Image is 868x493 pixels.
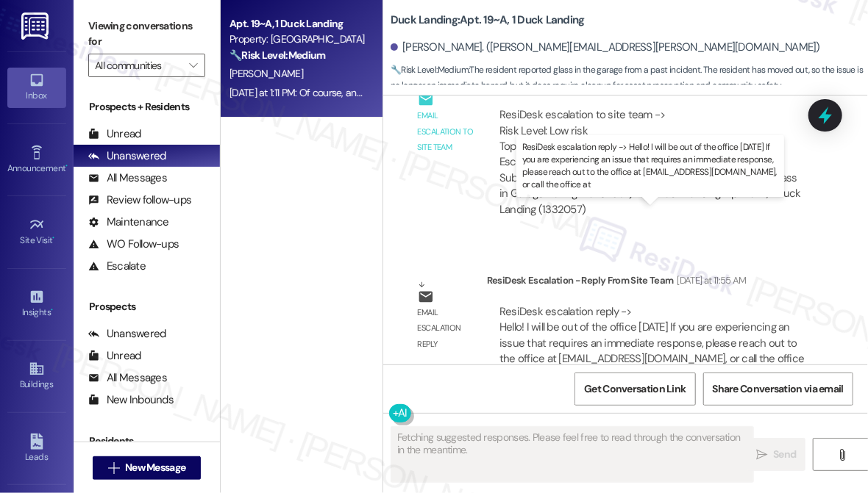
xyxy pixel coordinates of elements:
[88,192,191,208] div: Review follow-ups
[773,447,796,462] span: Send
[88,15,205,54] label: Viewing conversations for
[88,348,141,364] div: Unread
[391,427,753,482] textarea: Fetching suggested responses. Please feel free to read through the conversation in the meantime.
[125,460,185,475] span: New Message
[574,373,695,406] button: Get Conversation Link
[65,161,68,171] span: •
[88,126,141,142] div: Unread
[230,32,366,47] div: Property: [GEOGRAPHIC_DATA]
[391,62,868,94] span: : The resident reported glass in the garage from a past incident. The resident has moved out, so ...
[703,373,853,406] button: Share Conversation via email
[499,170,807,217] div: Subject: [ResiDesk Escalation] (Low risk) - Action Needed (Glass in Garage During Move-Out) with ...
[487,273,819,293] div: ResiDesk Escalation - Reply From Site Team
[74,99,220,115] div: Prospects + Residents
[713,381,844,397] span: Share Conversation via email
[88,148,166,164] div: Unanswered
[230,86,616,99] div: [DATE] at 1:11 PM: Of course, anytime thank you for all your help with the past couple months
[837,449,848,461] i: 
[747,438,805,471] button: Send
[584,381,686,397] span: Get Conversation Link
[418,108,475,155] div: Email escalation to site team
[391,64,469,76] strong: 🔧 Risk Level: Medium
[418,305,475,352] div: Email escalation reply
[88,170,167,186] div: All Messages
[53,233,55,243] span: •
[88,370,167,386] div: All Messages
[88,259,146,274] div: Escalate
[522,141,778,192] p: ResiDesk escalation reply -> Hello! I will be out of the office [DATE] If you are experiencing an...
[93,456,202,480] button: New Message
[51,305,53,315] span: •
[230,67,303,80] span: [PERSON_NAME]
[674,273,747,288] div: [DATE] at 11:55 AM
[88,237,179,252] div: WO Follow-ups
[88,392,174,408] div: New Inbounds
[74,299,220,314] div: Prospects
[7,284,66,324] a: Insights •
[7,212,66,252] a: Site Visit •
[95,54,182,77] input: All communities
[108,462,119,474] i: 
[74,433,220,449] div: Residents
[499,304,805,382] div: ResiDesk escalation reply -> Hello! I will be out of the office [DATE] If you are experiencing an...
[230,48,325,62] strong: 🔧 Risk Level: Medium
[88,326,166,342] div: Unanswered
[391,12,585,28] b: Duck Landing: Apt. 19~A, 1 Duck Landing
[88,215,169,230] div: Maintenance
[21,12,51,40] img: ResiDesk Logo
[499,107,807,170] div: ResiDesk escalation to site team -> Risk Level: Low risk Topics: Glass in Garage During Move-Out ...
[230,16,366,32] div: Apt. 19~A, 1 Duck Landing
[7,429,66,469] a: Leads
[391,40,820,55] div: [PERSON_NAME]. ([PERSON_NAME][EMAIL_ADDRESS][PERSON_NAME][DOMAIN_NAME])
[189,60,197,71] i: 
[7,356,66,396] a: Buildings
[756,449,767,461] i: 
[7,68,66,107] a: Inbox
